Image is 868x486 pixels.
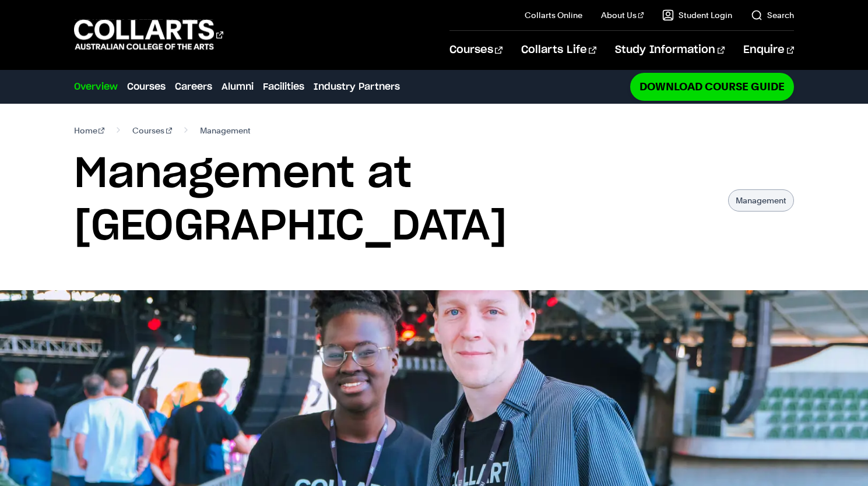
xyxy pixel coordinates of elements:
[74,80,118,94] a: Overview
[449,31,502,69] a: Courses
[132,122,172,139] a: Courses
[751,9,794,21] a: Search
[263,80,304,94] a: Facilities
[630,73,794,100] a: Download Course Guide
[74,148,717,253] h1: Management at [GEOGRAPHIC_DATA]
[74,122,105,139] a: Home
[175,80,212,94] a: Careers
[314,80,400,94] a: Industry Partners
[728,189,794,212] p: Management
[615,31,725,69] a: Study Information
[127,80,166,94] a: Courses
[74,18,223,51] div: Go to homepage
[525,9,582,21] a: Collarts Online
[521,31,596,69] a: Collarts Life
[222,80,254,94] a: Alumni
[200,122,251,139] span: Management
[601,9,644,21] a: About Us
[743,31,794,69] a: Enquire
[662,9,732,21] a: Student Login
